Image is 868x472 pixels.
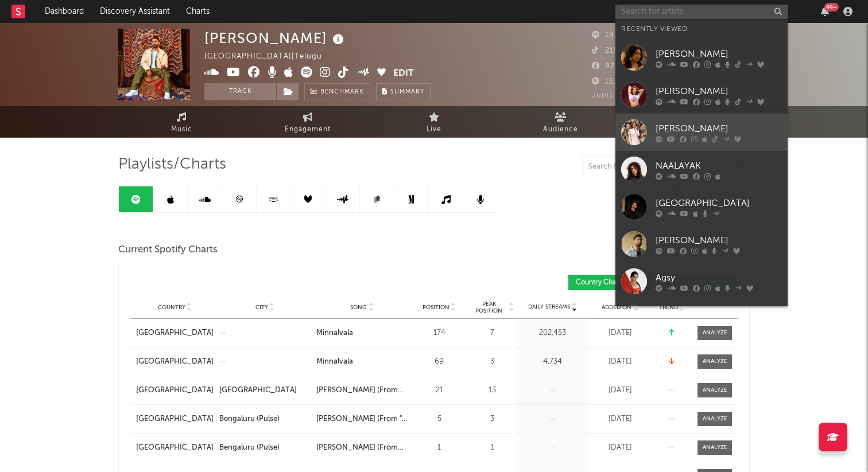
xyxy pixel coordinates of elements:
span: 15,497,438 Monthly Listeners [592,78,718,85]
div: [DATE] [591,414,649,425]
div: [PERSON_NAME] [656,122,782,135]
div: 7 [471,327,514,339]
span: Trend [659,304,678,311]
a: Audience [497,106,623,138]
button: Summary [376,83,431,100]
a: Music [118,106,245,138]
a: [PERSON_NAME] (From "BRAT") [316,442,408,454]
div: 69 [413,356,465,368]
span: Music [171,123,192,136]
span: Song [350,304,367,311]
a: [PERSON_NAME] (From "BRAT") [316,385,408,396]
a: NAALAYAK [615,151,788,188]
a: [PERSON_NAME] [615,114,788,151]
a: [DATE] [615,300,788,337]
span: Added On [602,304,631,311]
a: Agsy [615,263,788,300]
div: [PERSON_NAME] [656,233,782,247]
a: [PERSON_NAME] [615,225,788,263]
div: 21 [413,385,465,396]
div: [DATE] [591,442,649,454]
div: [GEOGRAPHIC_DATA] | Telugu [204,50,335,64]
span: Playlists/Charts [118,158,226,171]
div: 13 [471,385,514,396]
a: [GEOGRAPHIC_DATA] [136,385,214,396]
span: Position [423,304,449,311]
a: Bengaluru (Pulse) [219,414,311,425]
div: [DATE] [591,356,649,368]
div: [GEOGRAPHIC_DATA] [656,196,782,210]
div: [PERSON_NAME] [204,29,347,48]
div: [DATE] [591,385,649,396]
button: 99+ [821,7,829,16]
span: Jump Score: 72.6 [592,92,659,99]
span: Country Charts ( 2 ) [576,279,634,286]
span: Summary [390,89,424,95]
div: 3 [471,356,514,368]
div: 4,734 [520,356,586,368]
div: Bengaluru (Pulse) [219,442,280,454]
a: [GEOGRAPHIC_DATA] [136,356,214,368]
div: Minnalvala [316,356,353,368]
div: 1 [413,442,465,454]
div: [GEOGRAPHIC_DATA] [219,385,297,396]
a: [PERSON_NAME] [615,39,788,76]
span: Current Spotify Charts [118,243,218,257]
span: City [255,304,268,311]
span: 920,000 [592,63,638,70]
span: Audience [543,123,578,136]
div: Agsy [656,271,782,284]
div: NAALAYAK [656,159,782,173]
button: Track [204,83,276,100]
div: [PERSON_NAME] [656,47,782,61]
span: Country [158,304,185,311]
span: Engagement [285,123,331,136]
span: Daily Streams [528,303,570,311]
div: 174 [413,327,465,339]
span: 19,664,469 [592,32,650,39]
div: Recently Viewed [621,22,782,36]
div: 202,453 [520,327,586,339]
a: Engagement [245,106,371,138]
a: [PERSON_NAME] (From "[GEOGRAPHIC_DATA]") [316,414,408,425]
div: [DATE] [591,327,649,339]
div: 5 [413,414,465,425]
input: Search for artists [615,5,788,19]
a: [GEOGRAPHIC_DATA] [136,414,214,425]
div: [PERSON_NAME] [656,84,782,98]
a: Minnalvala [316,327,408,339]
button: Country Charts(2) [568,275,652,290]
span: 215,900 [592,47,636,54]
a: [GEOGRAPHIC_DATA] [615,188,788,225]
a: [GEOGRAPHIC_DATA] [136,327,214,339]
div: 99 + [824,3,839,11]
div: Minnalvala [316,327,353,339]
a: Live [371,106,497,138]
span: Live [427,123,441,136]
input: Search Playlists/Charts [582,155,726,178]
a: [GEOGRAPHIC_DATA] [219,385,311,396]
span: Peak Position [471,301,507,314]
div: 1 [471,442,514,454]
div: 3 [471,414,514,425]
a: [GEOGRAPHIC_DATA] [136,442,214,454]
span: Benchmark [320,85,364,99]
a: Bengaluru (Pulse) [219,442,311,454]
a: Minnalvala [316,356,408,368]
button: Edit [393,67,414,81]
a: Benchmark [304,83,370,100]
a: [PERSON_NAME] [615,76,788,114]
div: Bengaluru (Pulse) [219,414,280,425]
